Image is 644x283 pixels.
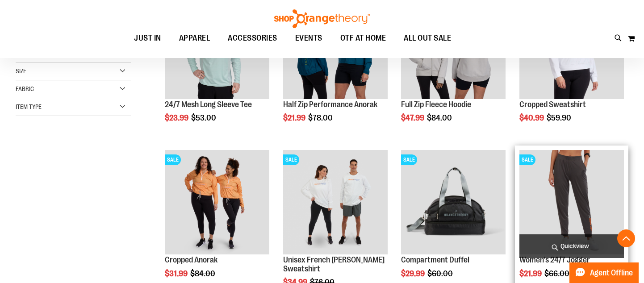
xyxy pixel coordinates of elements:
a: Compartment Duffel front SALE [401,150,506,256]
a: Quickview [519,234,624,258]
img: Cropped Anorak primary image [165,150,269,254]
a: Product image for 24/7 JoggerSALE [519,150,624,256]
span: EVENTS [295,28,322,48]
span: $21.99 [283,113,307,122]
span: $40.99 [519,113,545,122]
button: Back To Top [617,229,635,247]
span: $29.99 [401,269,426,278]
span: JUST IN [134,28,161,48]
span: $78.00 [308,113,334,122]
span: $60.00 [427,269,454,278]
span: $21.99 [519,269,543,278]
img: Compartment Duffel front [401,150,506,254]
a: Half Zip Performance Anorak [283,100,377,109]
a: Cropped Anorak [165,255,217,264]
span: SALE [401,154,417,165]
span: Agent Offline [590,269,633,277]
span: ALL OUT SALE [404,28,451,48]
a: Women's 24/7 Jogger [519,255,590,264]
span: ACCESSORIES [228,28,277,48]
span: $47.99 [401,113,426,122]
a: Unisex French [PERSON_NAME] Sweatshirt [283,255,385,273]
img: Product image for 24/7 Jogger [519,150,624,254]
a: 24/7 Mesh Long Sleeve Tee [165,100,252,109]
span: $84.00 [427,113,453,122]
span: SALE [519,154,535,165]
span: OTF AT HOME [340,28,386,48]
img: Unisex French Terry Crewneck Sweatshirt primary image [283,150,388,254]
span: SALE [283,154,299,165]
span: Item Type [16,103,42,110]
span: $84.00 [190,269,217,278]
a: Cropped Sweatshirt [519,100,586,109]
span: SALE [165,154,181,165]
span: Fabric [16,85,34,92]
a: Cropped Anorak primary imageSALE [165,150,269,256]
a: Full Zip Fleece Hoodie [401,100,471,109]
span: $66.00 [544,269,571,278]
span: APPAREL [179,28,210,48]
span: $31.99 [165,269,189,278]
a: Compartment Duffel [401,255,469,264]
span: Size [16,67,26,75]
span: $53.00 [191,113,217,122]
span: $23.99 [165,113,190,122]
span: $59.90 [547,113,573,122]
a: Unisex French Terry Crewneck Sweatshirt primary imageSALE [283,150,388,256]
button: Agent Offline [569,262,639,283]
img: Shop Orangetheory [273,9,371,28]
